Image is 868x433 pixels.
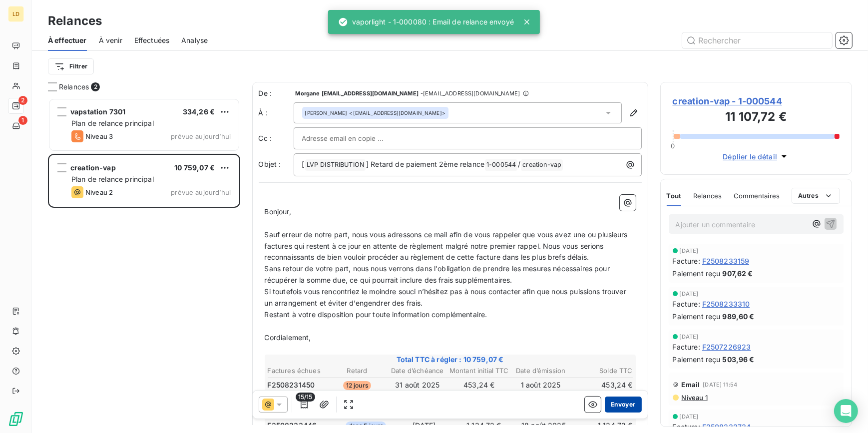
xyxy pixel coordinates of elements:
span: prévue aujourd’hui [171,188,231,196]
span: 503,96 € [722,354,754,365]
span: 334,26 € [183,107,215,116]
input: Rechercher [682,32,832,48]
td: 1 134,72 € [573,420,633,431]
span: F2507226923 [702,342,751,352]
span: [DATE] [680,414,699,420]
span: Facture : [673,422,700,432]
span: 12 jours [343,381,371,390]
span: 1 [18,116,27,125]
th: Montant initial TTC [448,366,510,376]
span: Commentaires [734,192,780,200]
span: creation-vap - 1-000544 [673,94,840,108]
div: <[EMAIL_ADDRESS][DOMAIN_NAME]> [305,109,445,116]
span: 2 [18,96,27,105]
span: 10 759,07 € [174,163,215,172]
h3: Relances [48,12,102,30]
div: grid [48,98,240,433]
span: ] Retard de paiement 2ème relance [366,160,484,168]
span: Morgane [EMAIL_ADDRESS][DOMAIN_NAME] [296,90,419,96]
span: 989,60 € [722,311,754,322]
span: Déplier le détail [723,151,777,162]
th: Date d’échéance [388,366,447,376]
td: [DATE] [396,420,453,431]
span: Sauf erreur de notre part, nous vous adressons ce mail afin de vous rappeler que vous avez une ou... [265,230,630,262]
span: Objet : [259,160,281,168]
span: F2508233310 [702,299,750,309]
span: À venir [99,35,122,45]
span: F2508232734 [702,422,751,432]
span: [ [302,160,305,168]
span: 15/15 [296,393,315,402]
span: Plan de relance principal [71,175,154,183]
td: 453,24 € [571,380,633,391]
span: [PERSON_NAME] [305,109,348,116]
span: 1-000544 [485,159,517,171]
span: / [518,160,520,168]
th: Retard [327,366,387,376]
td: 1 134,72 € [453,420,514,431]
span: Restant à votre disposition pour toute information complémentaire. [265,310,487,319]
span: Niveau 1 [681,394,708,402]
span: F2508233159 [702,256,750,266]
span: 2 [91,82,100,91]
img: Logo LeanPay [8,411,24,427]
span: De : [259,88,294,98]
span: F2508231450 [268,380,315,390]
label: Cc : [259,133,294,143]
label: À : [259,108,294,118]
span: Email [682,381,700,389]
td: F2508233446 [267,420,337,431]
td: 18 août 2025 [515,420,572,431]
input: Adresse email en copie ... [302,131,410,146]
button: Envoyer [605,397,641,413]
span: Sans retour de votre part, nous nous verrons dans l'obligation de prendre les mesures nécessaires... [265,264,612,284]
span: Facture : [673,299,700,309]
td: 1 août 2025 [511,380,570,391]
span: Facture : [673,342,700,352]
h3: 11 107,72 € [673,108,840,128]
span: Paiement reçu [673,354,721,365]
span: Relances [59,82,89,92]
span: Analyse [181,35,208,45]
button: Déplier le détail [720,151,792,162]
span: vapstation 7301 [70,107,125,116]
span: Total TTC à régler : 10 759,07 € [266,355,634,365]
span: [DATE] [680,334,699,340]
span: Tout [667,192,682,200]
span: dans 5 jours [346,422,387,431]
th: Date d’émission [511,366,570,376]
th: Factures échues [267,366,327,376]
span: Niveau 2 [85,188,113,196]
div: vaporlight - 1-000080 : Email de relance envoyé [338,13,514,31]
span: [DATE] [680,248,699,254]
span: creation-vap [521,159,563,171]
div: Open Intercom Messenger [834,399,858,423]
span: Paiement reçu [673,268,721,279]
span: Plan de relance principal [71,119,154,127]
span: creation-vap [70,163,116,172]
span: Bonjour, [265,207,291,216]
span: Niveau 3 [85,132,113,140]
td: 31 août 2025 [388,380,447,391]
span: 907,62 € [722,268,753,279]
span: [DATE] 11:54 [703,382,737,388]
span: À effectuer [48,35,87,45]
th: Solde TTC [571,366,633,376]
span: Si toutefois vous rencontriez le moindre souci n’hésitez pas à nous contacter afin que nous puiss... [265,287,629,307]
span: 0 [671,142,675,150]
span: Effectuées [134,35,170,45]
span: Facture : [673,256,700,266]
span: prévue aujourd’hui [171,132,231,140]
span: Relances [693,192,722,200]
span: [DATE] [680,291,699,297]
span: Paiement reçu [673,311,721,322]
button: Autres [792,188,840,204]
button: Filtrer [48,58,94,74]
span: - [EMAIL_ADDRESS][DOMAIN_NAME] [421,90,520,96]
td: 453,24 € [448,380,510,391]
span: Cordialement, [265,333,311,342]
div: LD [8,6,24,22]
span: LVP DISTRIBUTION [305,159,366,171]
